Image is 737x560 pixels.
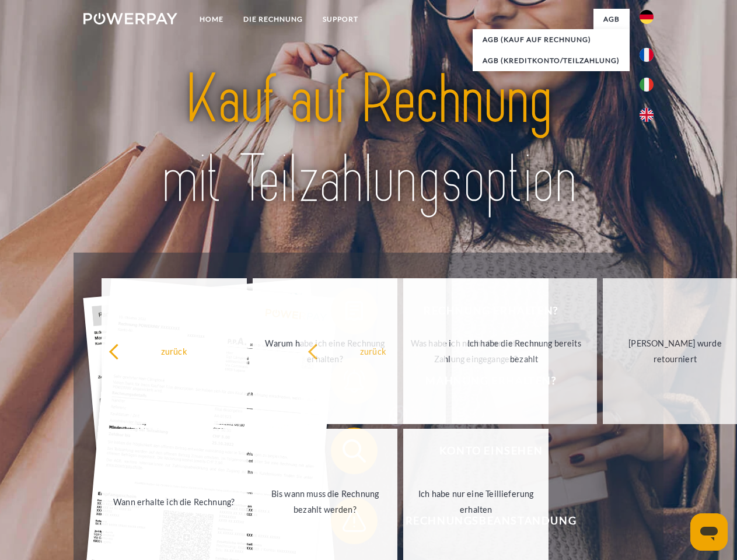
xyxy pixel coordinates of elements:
a: AGB (Kauf auf Rechnung) [473,29,630,50]
img: title-powerpay_de.svg [111,56,626,223]
a: agb [593,9,630,30]
img: en [640,108,654,122]
img: logo-powerpay-white.svg [83,13,177,24]
div: Ich habe nur eine Teillieferung erhalten [410,486,542,517]
iframe: Schaltfläche zum Öffnen des Messaging-Fensters [690,513,728,551]
div: Bis wann muss die Rechnung bezahlt werden? [260,486,391,517]
a: Home [190,9,233,30]
div: Warum habe ich eine Rechnung erhalten? [260,335,391,367]
div: Wann erhalte ich die Rechnung? [109,494,240,509]
div: zurück [109,343,240,359]
img: de [640,10,654,24]
a: DIE RECHNUNG [233,9,313,30]
a: AGB (Kreditkonto/Teilzahlung) [473,50,630,71]
img: fr [640,48,654,62]
img: it [640,78,654,92]
div: Ich habe die Rechnung bereits bezahlt [459,335,590,367]
a: SUPPORT [313,9,368,30]
div: zurück [308,343,439,359]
